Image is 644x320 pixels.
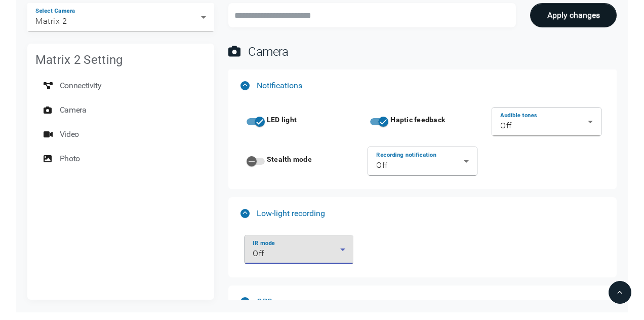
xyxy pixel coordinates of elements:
[530,3,617,27] button: Apply changes
[388,115,445,125] label: Haptic feedback
[240,208,596,218] mat-panel-title: Low-light recording
[60,100,87,120] span: Camera
[60,124,79,145] span: Video
[376,151,436,158] mat-label: Recording notification
[35,16,67,26] span: Matrix 2
[228,286,617,318] mat-expansion-panel-header: GPS
[240,297,596,306] mat-panel-title: GPS
[35,52,123,68] mat-card-title: Matrix 2 Setting
[240,81,596,90] mat-panel-title: Notifications
[228,230,617,277] div: Low-light recording
[265,115,297,125] label: LED light
[228,197,617,230] mat-expansion-panel-header: Low-light recording
[376,160,388,170] span: Off
[60,149,80,169] span: Photo
[248,45,289,59] span: Camera
[253,248,264,258] span: Off
[500,112,537,119] mat-label: Audible tones
[228,102,617,189] div: Notifications
[60,76,101,96] span: Connectivity
[228,69,617,102] mat-expansion-panel-header: Notifications
[35,8,75,15] mat-label: Select Camera
[500,121,512,130] span: Off
[253,239,275,246] mat-label: IR mode
[265,154,312,164] label: Stealth mode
